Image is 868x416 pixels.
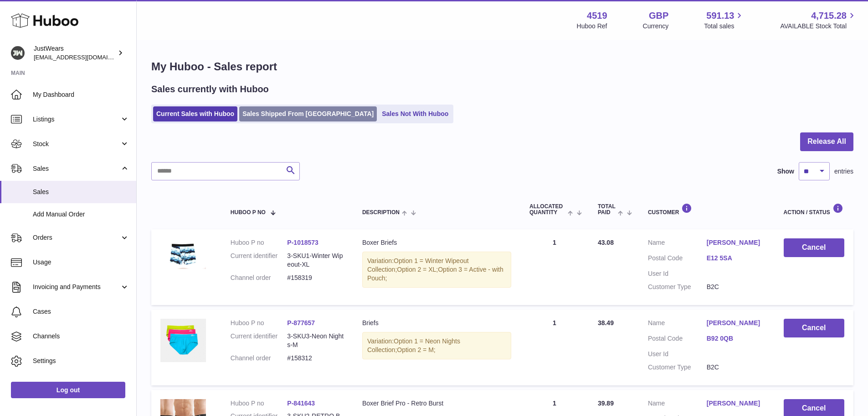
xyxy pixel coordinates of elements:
a: P-1018573 [287,239,318,246]
span: Option 2 = M; [397,346,435,353]
h2: Sales currently with Huboo [151,83,269,95]
dt: Huboo P no [231,238,288,247]
dt: Channel order [231,274,288,282]
dt: Huboo P no [231,319,288,327]
td: 1 [520,310,589,385]
dd: 3-SKU1-Winter Wipeout-XL [287,252,344,269]
dd: B2C [707,363,765,372]
span: ALLOCATED Quantity [529,204,565,216]
span: Invoicing and Payments [33,283,120,291]
div: JustWears [34,44,116,62]
span: 4,715.28 [811,10,847,22]
label: Show [777,167,794,176]
dt: Huboo P no [231,399,288,408]
strong: GBP [649,10,668,22]
a: P-841643 [287,400,315,407]
button: Cancel [784,319,844,337]
span: Description [362,210,400,216]
dt: Name [648,319,707,330]
span: Option 2 = XL; [397,266,438,273]
span: Option 1 = Neon Nights Collection; [367,337,460,353]
div: Briefs [362,319,511,327]
dd: B2C [707,283,765,291]
span: 38.49 [598,319,614,326]
a: 591.13 Total sales [704,10,745,31]
a: Current Sales with Huboo [153,106,237,121]
a: Sales Not With Huboo [379,106,452,121]
img: internalAdmin-4519@internal.huboo.com [11,46,25,60]
dd: #158319 [287,274,344,282]
a: 4,715.28 AVAILABLE Stock Total [780,10,857,31]
span: Total paid [598,204,616,216]
span: My Dashboard [33,90,129,99]
span: AVAILABLE Stock Total [780,22,857,31]
span: Add Manual Order [33,210,129,219]
span: Settings [33,357,129,365]
span: Cases [33,307,129,316]
span: entries [834,167,853,176]
span: Option 1 = Winter Wipeout Collection; [367,257,469,273]
a: P-877657 [287,319,315,326]
span: Usage [33,258,129,267]
dt: User Id [648,269,707,278]
button: Cancel [784,238,844,257]
dt: Customer Type [648,283,707,291]
div: Boxer Brief Pro - Retro Burst [362,399,511,408]
div: Variation: [362,252,511,288]
span: Channels [33,332,129,341]
a: [PERSON_NAME] [707,238,765,247]
h1: My Huboo - Sales report [151,59,853,74]
dt: Name [648,399,707,410]
dt: Customer Type [648,363,707,372]
img: 45191697569205.png [160,319,206,362]
div: Boxer Briefs [362,238,511,247]
dt: Postal Code [648,334,707,345]
dt: User Id [648,350,707,358]
a: E12 5SA [707,254,765,263]
dt: Postal Code [648,254,707,265]
td: 1 [520,229,589,305]
div: Currency [643,22,669,31]
strong: 4519 [587,10,607,22]
dt: Current identifier [231,332,288,349]
a: Sales Shipped From [GEOGRAPHIC_DATA] [239,106,377,121]
span: Orders [33,233,120,242]
div: Customer [648,203,765,216]
span: 39.89 [598,400,614,407]
span: 591.13 [706,10,734,22]
a: [PERSON_NAME] [707,319,765,327]
span: 43.08 [598,239,614,246]
span: Sales [33,164,120,173]
span: Sales [33,188,129,196]
span: Stock [33,140,120,148]
img: 45191731086590.JPG [160,238,206,269]
a: B92 0QB [707,334,765,343]
a: [PERSON_NAME] [707,399,765,408]
div: Variation: [362,332,511,359]
span: [EMAIL_ADDRESS][DOMAIN_NAME] [34,53,134,61]
span: Total sales [704,22,745,31]
dd: 3-SKU3-Neon Nights-M [287,332,344,349]
span: Huboo P no [231,210,266,216]
dd: #158312 [287,354,344,363]
dt: Channel order [231,354,288,363]
dt: Name [648,238,707,249]
div: Action / Status [784,203,844,216]
button: Release All [800,132,853,151]
a: Log out [11,382,125,398]
div: Huboo Ref [577,22,607,31]
dt: Current identifier [231,252,288,269]
span: Listings [33,115,120,124]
